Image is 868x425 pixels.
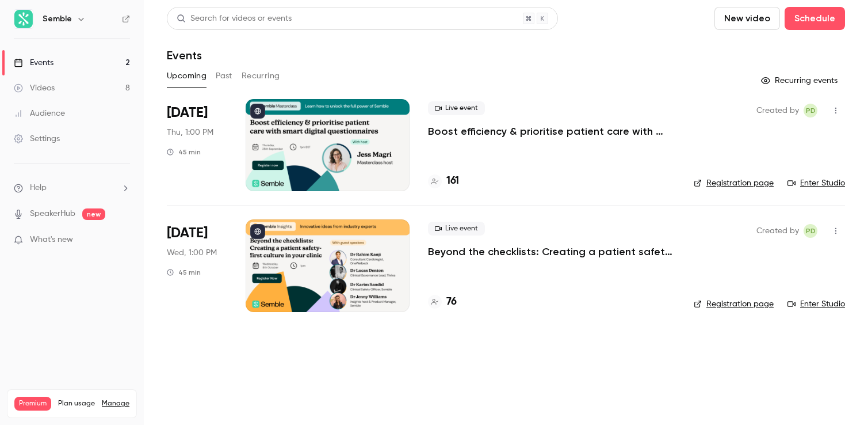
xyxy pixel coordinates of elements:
button: Recurring [242,67,280,85]
button: Recurring events [756,71,845,90]
a: Registration page [694,177,774,189]
a: 161 [428,173,459,189]
a: Registration page [694,298,774,310]
span: Pascale Day [804,224,817,238]
button: Upcoming [167,67,207,85]
span: Premium [14,397,51,411]
div: Audience [14,108,65,119]
span: Pascale Day [804,104,817,117]
h1: Events [167,48,202,62]
h4: 161 [446,173,459,189]
span: [DATE] [167,224,208,242]
a: Beyond the checklists: Creating a patient safety-first culture in your clinic [428,245,675,259]
span: PD [806,104,816,117]
a: Enter Studio [787,298,845,310]
span: Wed, 1:00 PM [167,247,217,259]
div: Events [14,57,53,69]
span: Thu, 1:00 PM [167,127,213,138]
div: Sep 25 Thu, 1:00 PM (Europe/London) [167,99,227,191]
span: Created by [756,224,799,238]
button: Schedule [785,7,845,30]
div: Search for videos or events [177,13,292,25]
li: help-dropdown-opener [14,182,130,194]
div: 45 min [167,147,201,157]
a: Manage [102,399,129,408]
span: Live event [428,101,485,115]
a: Enter Studio [787,177,845,189]
div: 45 min [167,268,201,277]
div: Videos [14,82,55,94]
h6: Semble [43,13,72,25]
iframe: Noticeable Trigger [116,235,130,245]
button: Past [216,67,232,85]
span: Live event [428,222,485,236]
span: PD [806,224,816,238]
a: 76 [428,294,457,310]
button: New video [714,7,780,30]
span: Help [30,182,47,194]
div: Oct 8 Wed, 1:00 PM (Europe/London) [167,219,227,312]
h4: 76 [446,294,457,310]
div: Settings [14,133,60,145]
a: SpeakerHub [30,208,75,220]
a: Boost efficiency & prioritise patient care with smart digital questionnaires [428,124,675,138]
span: new [82,208,105,220]
span: [DATE] [167,104,208,122]
span: Created by [756,104,799,117]
span: What's new [30,234,73,246]
img: Semble [14,10,33,28]
span: Plan usage [58,399,95,408]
